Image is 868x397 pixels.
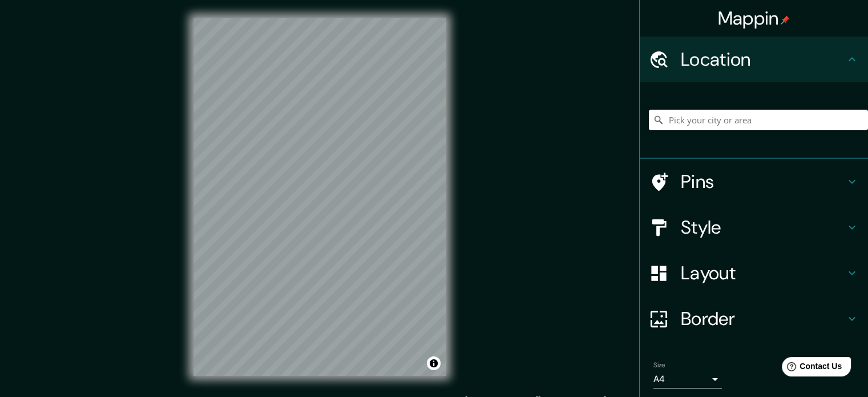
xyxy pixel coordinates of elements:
[681,48,845,71] h4: Location
[640,250,868,296] div: Layout
[718,7,790,30] h4: Mappin
[681,307,845,330] h4: Border
[640,159,868,204] div: Pins
[781,15,790,25] img: pin-icon.png
[681,262,845,284] h4: Layout
[653,370,722,388] div: A4
[640,204,868,250] div: Style
[681,216,845,239] h4: Style
[649,110,868,130] input: Pick your city or area
[653,360,665,370] label: Size
[681,170,845,193] h4: Pins
[193,18,446,376] canvas: Map
[640,296,868,342] div: Border
[766,352,855,384] iframe: Help widget launcher
[427,356,441,370] button: Toggle attribution
[640,37,868,82] div: Location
